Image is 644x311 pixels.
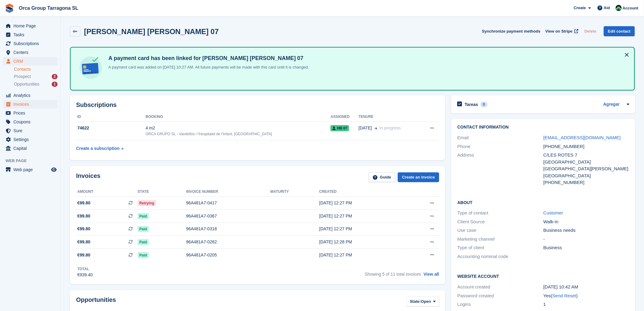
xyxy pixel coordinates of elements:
a: menu [3,30,58,39]
font: Address [457,152,474,157]
font: Invoice number [186,189,218,194]
font: Paid [139,214,147,218]
font: In progress [380,125,401,130]
a: menu [3,48,58,57]
a: Send Reset [552,293,576,298]
font: ORCA GRUPO SL - Vandellòs i l'Hospitalet de l'Infant, [GEOGRAPHIC_DATA] [145,132,272,136]
font: 1 [54,82,56,86]
a: Customer [544,210,563,215]
font: Maturity [270,189,289,194]
a: menu [3,118,58,126]
h2: Tareas [465,102,478,107]
a: menu [3,144,58,153]
a: View on Stripe [543,26,580,36]
font: Yes [544,293,551,298]
font: State: [410,299,421,304]
font: A payment card has been linked for [PERSON_NAME] [PERSON_NAME] 07 [108,55,303,61]
a: Edit contact [604,26,635,36]
img: card-linked-ebf98d0992dc2aeb22e95c0e3c79077019eb2392cfd83c6a337811c24bc77127.svg [78,55,103,80]
a: menu [3,39,58,48]
font: [PHONE_NUMBER] [544,144,585,149]
font: 96A481A7-0262 [186,239,217,244]
font: Paid [139,253,147,257]
a: menu [3,91,58,100]
font: Tasks [13,32,24,37]
a: Contacts [14,66,58,72]
font: Use case [457,228,477,233]
font: Showing 5 of 11 total invoices [365,272,421,277]
font: €99.80 [77,214,90,218]
font: Capital [13,146,27,151]
font: Business needs [544,228,576,233]
font: 96A481A7-0205 [186,253,217,257]
font: €99.80 [77,239,90,244]
font: Analytics [13,93,30,98]
font: Client Source [457,219,485,224]
font: Walk-in [544,219,558,224]
font: Prices [13,111,25,115]
font: Guide [380,175,391,179]
font: Phone [457,144,471,149]
font: [PHONE_NUMBER] [544,180,585,185]
font: Password created [457,293,494,298]
font: Web page [5,158,27,163]
font: ) [576,293,578,298]
font: View on Stripe [545,29,572,34]
font: [DATE] 12:27 PM [319,200,352,205]
font: [DATE] 12:27 PM [319,253,352,257]
font: Aid [604,5,610,10]
font: Assigned [331,115,350,119]
font: Total [77,267,89,271]
font: €99.80 [77,200,90,205]
font: Contacts [14,67,31,72]
a: Opportunities 1 [14,81,58,87]
font: Tenure [359,115,373,119]
font: Subscriptions [76,101,117,108]
font: Type of client [457,245,484,250]
font: €99.80 [77,226,90,231]
font: - [544,236,545,242]
font: Created [319,189,337,194]
font: Opportunities [76,296,116,303]
font: 4 m2 [145,125,155,130]
a: menu [3,57,58,65]
font: Account [623,6,639,10]
a: Agregar [604,101,620,108]
font: Contact information [457,125,509,129]
font: Centers [13,50,28,55]
font: Accounting nominal code [457,254,509,259]
font: Website account [457,274,499,279]
font: Amount [77,189,93,194]
a: View all [424,272,439,277]
a: Guide [369,172,395,182]
font: Prospect [14,74,31,79]
font: ( [551,293,552,298]
font: €939.40 [77,272,93,277]
font: Email [457,135,469,140]
button: State: Open [407,296,439,306]
font: Paid [139,240,147,244]
button: Delete [582,26,599,36]
font: 96A481A7-0318 [186,226,217,231]
a: menu [3,126,58,135]
a: Create a subscription [76,143,124,154]
a: [EMAIL_ADDRESS][DOMAIN_NAME] [544,135,621,140]
font: Logins [457,302,471,307]
font: 2 [54,74,56,79]
font: Create a subscription [76,146,120,151]
font: [GEOGRAPHIC_DATA][PERSON_NAME] [544,166,629,171]
font: [DATE] 12:27 PM [319,214,352,218]
font: [DATE] 10:42 AM [544,284,579,289]
font: Create [574,5,586,10]
a: Store Preview [50,166,58,173]
font: [GEOGRAPHIC_DATA] [544,173,591,178]
font: Orca Group Tarragona SL [19,5,78,11]
font: Home Page [13,23,36,28]
font: [GEOGRAPHIC_DATA] [544,159,591,164]
font: Subscriptions [13,41,39,46]
img: stora-icon-8386f47178a22dfd0bd8f6a31ec36ba5ce8667c1dd55bd0f319d3a0aa187defe.svg [5,4,14,13]
font: CRM [13,59,23,64]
